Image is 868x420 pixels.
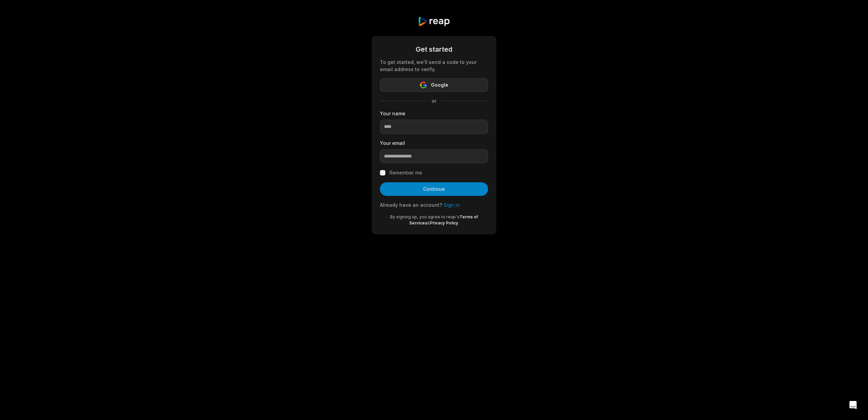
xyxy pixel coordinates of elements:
[380,139,488,147] label: Your email
[458,220,459,225] span: .
[427,220,430,225] span: &
[431,81,448,89] span: Google
[380,110,488,117] label: Your name
[389,169,422,177] label: Remember me
[426,97,442,104] span: or
[380,44,488,54] div: Get started
[444,202,460,208] a: Sign in
[418,16,450,27] img: reap
[390,214,460,219] span: By signing up, you agree to reap's
[380,182,488,196] button: Continue
[380,78,488,92] button: Google
[380,58,488,73] div: To get started, we'll send a code to your email address to verify.
[380,202,442,208] span: Already have an account?
[845,397,861,413] div: Open Intercom Messenger
[430,220,458,225] a: Privacy Policy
